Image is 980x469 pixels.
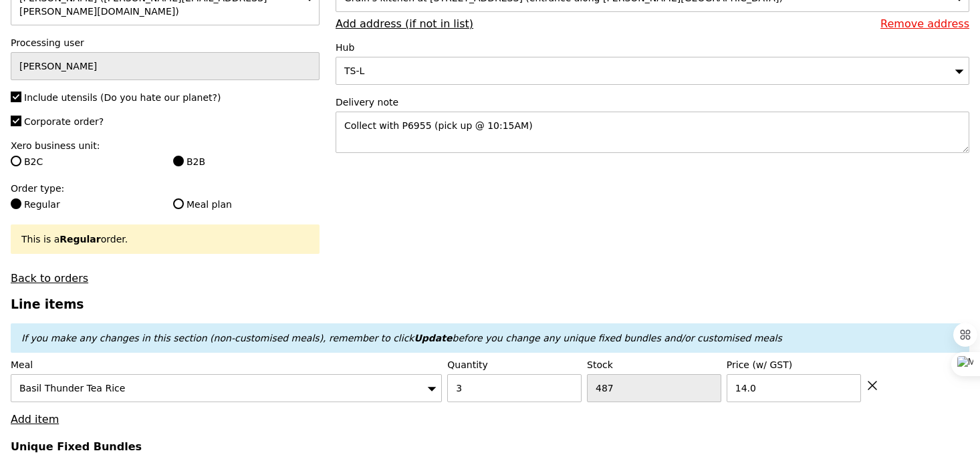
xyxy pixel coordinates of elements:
input: Meal plan [173,198,184,209]
label: Delivery note [336,96,969,109]
h3: Line items [11,297,969,311]
label: Hub [336,41,969,54]
b: Update [414,333,452,343]
a: Remove address [880,17,969,30]
a: Add item [11,413,59,426]
label: Meal [11,358,442,371]
div: This is a order. [21,232,309,246]
input: Corporate order? [11,116,21,126]
input: B2B [173,156,184,166]
label: Price (w/ GST) [727,358,861,371]
label: B2C [11,155,157,168]
span: Include utensils (Do you hate our planet?) [24,92,221,103]
input: Regular [11,198,21,209]
input: B2C [11,156,21,166]
span: Basil Thunder Tea Rice [19,383,125,394]
input: Include utensils (Do you hate our planet?) [11,92,21,102]
span: Corporate order? [24,116,104,127]
label: Quantity [447,358,582,371]
label: Processing user [11,36,320,49]
label: Regular [11,198,157,211]
a: Back to orders [11,272,88,285]
label: Stock [587,358,721,371]
label: B2B [173,155,320,168]
h4: Unique Fixed Bundles [11,440,969,453]
label: Meal plan [173,198,320,211]
label: Xero business unit: [11,139,320,152]
em: If you make any changes in this section (non-customised meals), remember to click before you chan... [21,333,782,343]
span: TS-L [344,65,364,76]
b: Regular [59,234,100,245]
label: Order type: [11,182,320,195]
a: Add address (if not in list) [336,17,473,30]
